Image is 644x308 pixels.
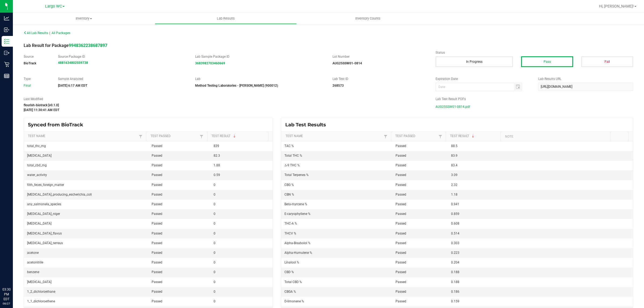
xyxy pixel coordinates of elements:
[152,251,162,255] span: Passed
[332,84,344,87] strong: 268573
[28,134,137,138] a: Test NameSortable
[521,56,573,67] button: Pass
[28,122,87,128] span: Synced from BioTrack
[69,43,107,48] strong: 9948362238687897
[27,232,62,235] span: [MEDICAL_DATA]_flavus
[24,31,48,35] span: All Lab Results
[284,270,294,274] span: CBD %
[2,302,10,306] p: 08/27
[396,280,406,284] span: Passed
[297,13,439,24] a: Inventory Counts
[214,144,219,148] span: 839
[27,290,55,294] span: 1_2_dichloroethane
[284,261,299,264] span: Linalool %
[396,193,406,196] span: Passed
[27,261,43,264] span: acetonitrile
[152,222,162,225] span: Passed
[210,16,242,21] span: Lab Results
[49,31,50,35] span: |
[451,163,458,167] span: 83.4
[396,212,406,216] span: Passed
[396,144,406,148] span: Passed
[152,290,162,294] span: Passed
[211,134,266,138] a: Test ResultSortable
[152,202,162,206] span: Passed
[538,76,633,81] label: Lab Results URL
[599,4,634,8] span: Hi, [PERSON_NAME]!
[52,31,70,35] span: All Packages
[4,16,9,21] inline-svg: Analytics
[286,134,382,138] a: Test NameSortable
[155,13,297,24] a: Lab Results
[396,261,406,264] span: Passed
[152,299,162,303] span: Passed
[284,241,310,245] span: Alpha-Bisabolol %
[58,54,187,59] label: Source Package ID
[198,133,205,140] a: Filter
[285,122,330,128] span: Lab Test Results
[195,54,324,59] label: Lab Sample Package ID
[24,83,50,88] div: Final
[451,222,459,225] span: 0.608
[27,212,60,216] span: [MEDICAL_DATA]_niger
[24,54,50,59] label: Source
[451,183,458,187] span: 2.32
[58,61,88,65] strong: 4881634802559738
[436,103,470,111] span: AUG25SSW01-0814.pdf
[451,261,459,264] span: 0.204
[152,173,162,177] span: Passed
[451,280,459,284] span: 0.188
[27,193,92,196] span: [MEDICAL_DATA]_producing_escherichia_coli
[27,251,39,255] span: acetone
[24,97,427,101] label: Last Modified
[451,270,459,274] span: 0.188
[332,76,427,81] label: Lab Test ID
[436,50,633,55] label: Status
[396,154,406,157] span: Passed
[152,241,162,245] span: Passed
[436,97,633,101] label: Lab Test Result PDFs
[284,183,294,187] span: CBG %
[284,193,294,196] span: CBN %
[27,183,64,187] span: filth_feces_foreign_matter
[58,76,187,81] label: Sample Analyzed
[284,144,294,148] span: TAC %
[451,193,458,196] span: 1.18
[451,173,458,177] span: 3.09
[27,280,52,284] span: [MEDICAL_DATA]
[195,61,225,65] a: 3683982703460669
[396,222,406,225] span: Passed
[451,241,459,245] span: 0.303
[395,134,437,138] a: Test PassedSortable
[24,61,36,65] strong: BioTrack
[451,251,459,255] span: 0.223
[214,193,215,196] span: 0
[13,13,155,24] a: Inventory
[396,270,406,274] span: Passed
[284,299,304,303] span: D-limonene %
[152,270,162,274] span: Passed
[451,299,459,303] span: 0.159
[27,163,47,167] span: total_cbd_mg
[58,84,87,87] strong: [DATE] 6:17 AM EDT
[152,280,162,284] span: Passed
[27,241,63,245] span: [MEDICAL_DATA]_terreus
[284,280,302,284] span: Total CBD %
[195,84,278,87] strong: Method Testing Laboratories - [PERSON_NAME] (900012)
[214,251,215,255] span: 0
[195,76,324,81] label: Lab
[396,163,406,167] span: Passed
[284,202,307,206] span: Beta-myrcene %
[214,154,220,157] span: 82.3
[332,54,427,59] label: Lot Number
[45,4,62,9] span: Largo WC
[4,27,9,32] inline-svg: Inbound
[284,222,297,225] span: THC-A %
[436,76,530,81] label: Expiration Date
[214,241,215,245] span: 0
[214,299,215,303] span: 0
[500,132,610,141] th: Note
[2,287,10,302] p: 03:30 PM EDT
[27,154,52,157] span: [MEDICAL_DATA]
